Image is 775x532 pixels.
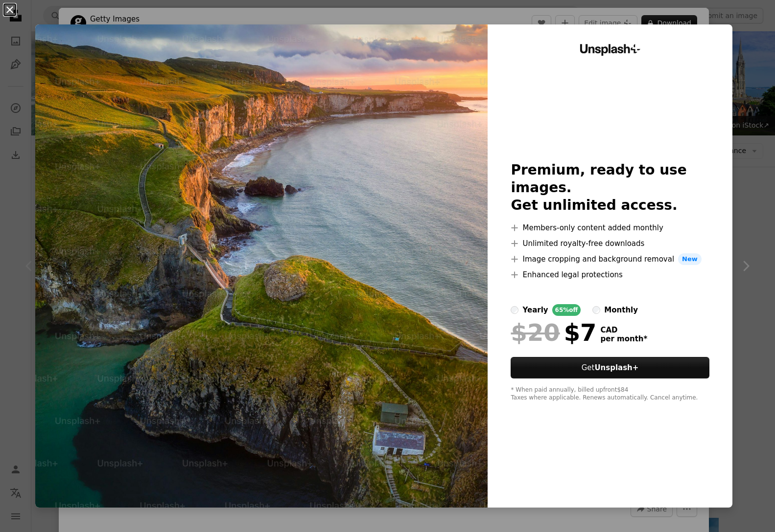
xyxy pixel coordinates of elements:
li: Unlimited royalty-free downloads [511,238,709,249]
div: 65% off [552,304,581,316]
span: CAD [600,326,647,334]
li: Enhanced legal protections [511,269,709,281]
span: per month * [600,334,647,343]
div: $7 [511,320,596,345]
h2: Premium, ready to use images. Get unlimited access. [511,161,709,214]
div: yearly [522,304,548,316]
li: Members-only content added monthly [511,222,709,234]
span: New [678,253,702,265]
span: $20 [511,320,560,345]
input: monthly [592,306,600,314]
strong: Unsplash+ [594,363,638,372]
div: * When paid annually, billed upfront $84 Taxes where applicable. Renews automatically. Cancel any... [511,386,709,402]
input: yearly65%off [511,306,518,314]
div: monthly [604,304,638,316]
li: Image cropping and background removal [511,253,709,265]
button: GetUnsplash+ [511,357,709,378]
